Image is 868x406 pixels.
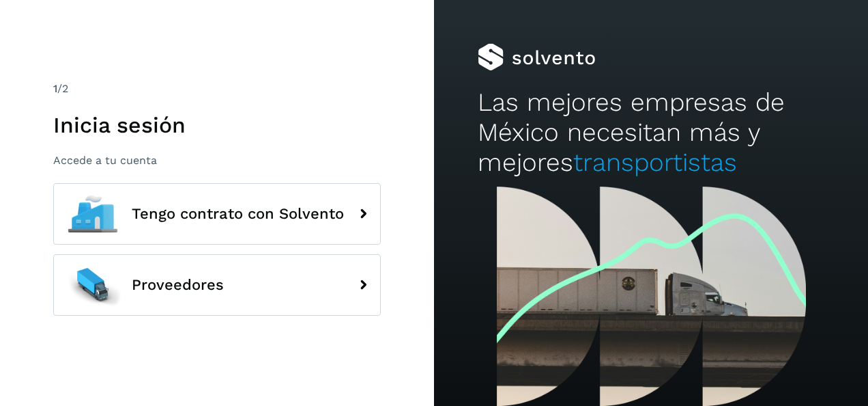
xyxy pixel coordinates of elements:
button: Tengo contrato con Solvento [53,183,381,245]
span: Proveedores [132,277,224,293]
p: Accede a tu cuenta [53,154,381,167]
span: transportistas [573,148,737,177]
span: Tengo contrato con Solvento [132,206,344,222]
span: 1 [53,82,57,95]
div: /2 [53,81,381,97]
h1: Inicia sesión [53,112,381,138]
button: Proveedores [53,254,381,316]
h2: Las mejores empresas de México necesitan más y mejores [478,87,825,178]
